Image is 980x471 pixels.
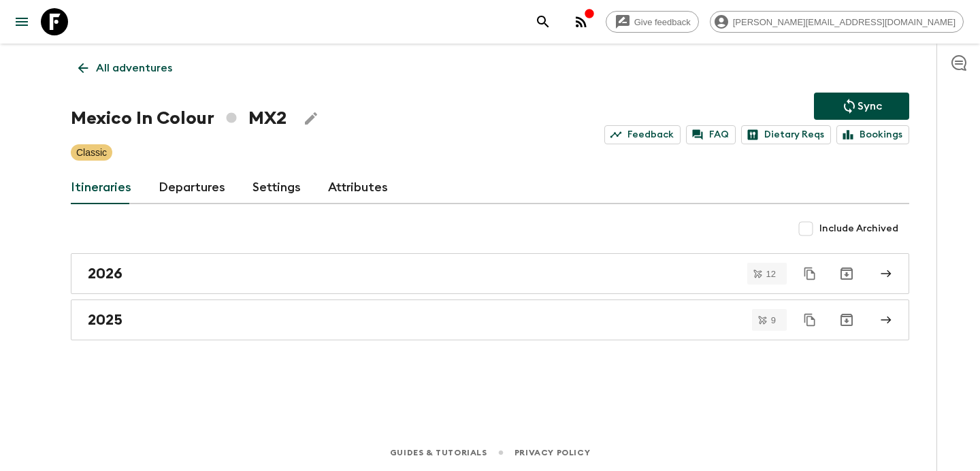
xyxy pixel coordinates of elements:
[159,172,225,204] a: Departures
[686,125,736,144] a: FAQ
[71,253,909,294] a: 2026
[71,172,131,204] a: Itineraries
[514,445,590,460] a: Privacy Policy
[833,260,860,287] button: Archive
[328,172,388,204] a: Attributes
[297,105,325,132] button: Edit Adventure Title
[88,311,122,329] h2: 2025
[710,11,964,33] div: [PERSON_NAME][EMAIL_ADDRESS][DOMAIN_NAME]
[71,54,180,82] a: All adventures
[836,125,909,144] a: Bookings
[725,17,963,27] span: [PERSON_NAME][EMAIL_ADDRESS][DOMAIN_NAME]
[529,8,557,35] button: search adventures
[96,60,172,76] p: All adventures
[8,8,35,35] button: menu
[763,316,784,325] span: 9
[798,261,822,286] button: Duplicate
[857,98,882,114] p: Sync
[833,306,860,334] button: Archive
[758,270,784,278] span: 12
[606,11,699,33] a: Give feedback
[741,125,831,144] a: Dietary Reqs
[798,308,822,332] button: Duplicate
[252,172,301,204] a: Settings
[76,146,107,159] p: Classic
[88,265,122,282] h2: 2026
[71,105,287,132] h1: Mexico In Colour MX2
[627,17,698,27] span: Give feedback
[71,299,909,340] a: 2025
[604,125,681,144] a: Feedback
[390,445,487,460] a: Guides & Tutorials
[819,222,898,235] span: Include Archived
[814,93,909,120] button: Sync adventure departures to the booking engine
